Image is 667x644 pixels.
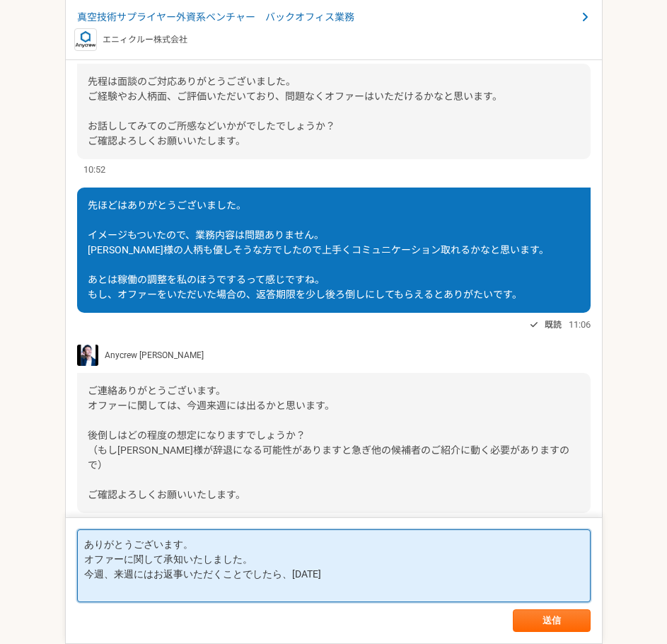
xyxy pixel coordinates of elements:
[569,318,591,331] span: 11:06
[83,163,105,176] span: 10:52
[77,345,98,366] img: S__5267474.jpg
[77,529,591,602] textarea: ありがとうございます。 オファーに関して承知いたしました。 今週、来週にはお返事いただくことでしたら、[DATE]
[77,10,576,25] span: 真空技術サプライヤー外資系ベンチャー バックオフィス業務
[88,385,569,500] span: ご連絡ありがとうございます。 オファーに関しては、今週来週には出るかと思います。 後倒しはどの程度の想定になりますでしょうか？ （もし[PERSON_NAME]様が辞退になる可能性がありますと急...
[545,316,562,333] span: 既読
[88,200,549,300] span: 先ほどはありがとうございました。 イメージもついたので、業務内容は問題ありません。 [PERSON_NAME]様の人柄も優しそうな方でしたので上手くコミュニケーション取れるかなと思います。 あと...
[105,349,204,362] span: Anycrew [PERSON_NAME]
[513,609,591,632] button: 送信
[103,33,187,46] p: エニィクルー株式会社
[74,28,97,51] img: logo_text_blue_01.png
[83,517,105,530] span: 11:14
[88,76,502,146] span: 先程は面談のご対応ありがとうございました。 ご経験やお人柄面、ご評価いただいており、問題なくオファーはいただけるかなと思います。 お話ししてみてのご所感などいかがでしたでしょうか？ ご確認よろし...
